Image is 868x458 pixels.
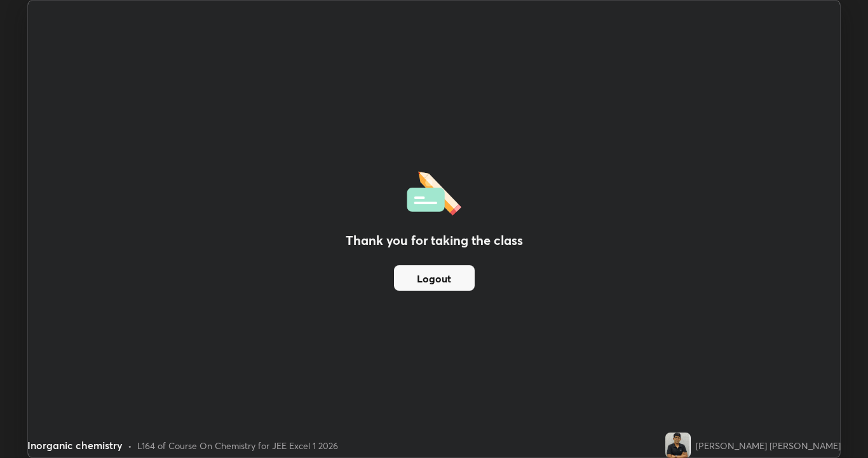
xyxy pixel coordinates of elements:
div: [PERSON_NAME] [PERSON_NAME] [696,439,841,452]
div: Inorganic chemistry [27,438,123,453]
div: • [128,439,132,452]
h2: Thank you for taking the class [346,231,523,250]
div: L164 of Course On Chemistry for JEE Excel 1 2026 [137,439,338,452]
button: Logout [394,265,475,291]
img: offlineFeedback.1438e8b3.svg [407,167,461,216]
img: 92fd1ea14f5f4a1785496d022c14c22f.png [665,433,691,458]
